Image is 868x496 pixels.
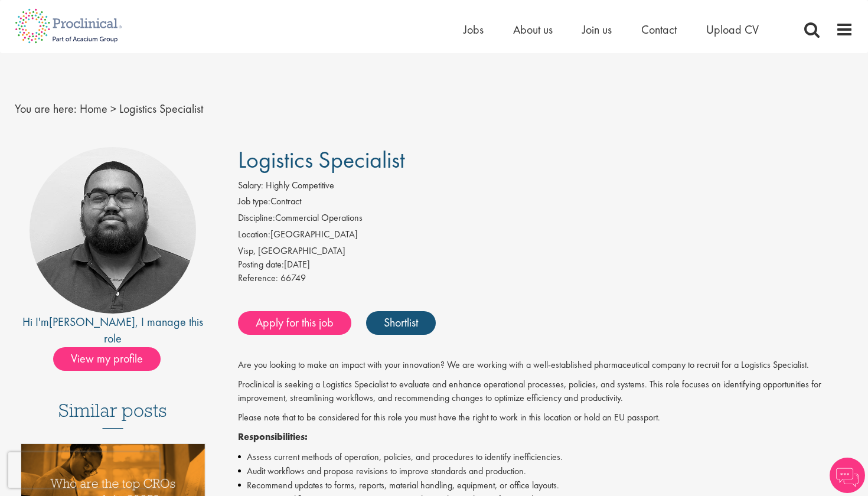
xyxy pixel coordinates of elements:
[830,458,865,493] img: Chatbot
[238,311,351,335] a: Apply for this job
[464,22,484,37] a: Jobs
[49,314,135,329] a: [PERSON_NAME]
[238,179,263,192] label: Salary:
[110,101,116,116] span: >
[238,258,854,272] div: [DATE]
[280,272,306,284] span: 66749
[582,22,612,37] a: Join us
[238,228,854,244] li: [GEOGRAPHIC_DATA]
[238,272,278,285] label: Reference:
[366,311,436,335] a: Shortlist
[238,358,854,372] p: Are you looking to make an impact with your innovation? We are working with a well-established ph...
[238,228,270,242] label: Location:
[641,22,677,37] a: Contact
[238,378,854,405] p: Proclinical is seeking a Logistics Specialist to evaluate and enhance operational processes, poli...
[238,258,284,270] span: Posting date:
[30,147,196,314] img: imeage of recruiter Ashley Bennett
[119,101,203,116] span: Logistics Specialist
[513,22,553,37] a: About us
[238,450,854,464] li: Assess current methods of operation, policies, and procedures to identify inefficiencies.
[238,195,854,211] li: Contract
[238,244,854,258] div: Visp, [GEOGRAPHIC_DATA]
[15,101,77,116] span: You are here:
[238,478,854,492] li: Recommend updates to forms, reports, material handling, equipment, or office layouts.
[238,211,854,228] li: Commercial Operations
[8,452,159,488] iframe: reCAPTCHA
[238,411,854,425] p: Please note that to be considered for this role you must have the right to work in this location ...
[238,430,308,443] strong: Responsibilities:
[238,195,270,208] label: Job type:
[238,145,405,175] span: Logistics Specialist
[238,211,275,225] label: Discipline:
[15,314,211,347] div: Hi I'm , I manage this role
[53,350,172,365] a: View my profile
[238,464,854,478] li: Audit workflows and propose revisions to improve standards and production.
[266,179,334,191] span: Highly Competitive
[53,347,161,371] span: View my profile
[706,22,759,37] a: Upload CV
[58,400,167,429] h3: Similar posts
[80,101,107,116] a: breadcrumb link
